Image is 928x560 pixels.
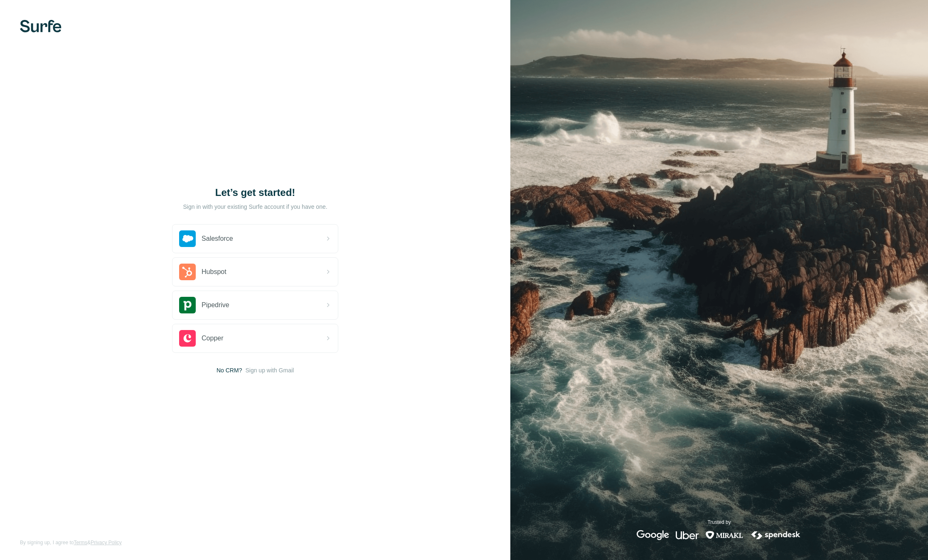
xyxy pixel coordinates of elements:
img: Surfe's logo [20,20,62,32]
span: No CRM? [217,366,242,374]
a: Terms [74,540,87,545]
p: Sign in with your existing Surfe account if you have one. [183,203,327,211]
img: hubspot's logo [179,264,196,280]
img: pipedrive's logo [179,297,196,313]
img: google's logo [637,530,669,540]
p: Trusted by [707,518,731,526]
img: spendesk's logo [750,530,802,540]
span: Salesforce [202,234,233,244]
span: Pipedrive [202,300,229,310]
span: By signing up, I agree to & [20,539,122,546]
a: Privacy Policy [91,540,122,545]
h1: Let’s get started! [172,186,338,199]
button: Sign up with Gmail [245,366,294,374]
img: uber's logo [676,530,699,540]
span: Hubspot [202,267,226,277]
img: salesforce's logo [179,230,196,247]
span: Copper [202,333,223,343]
img: mirakl's logo [705,530,743,540]
img: copper's logo [179,330,196,347]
